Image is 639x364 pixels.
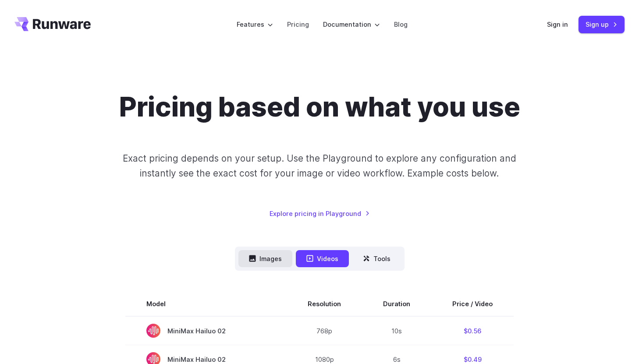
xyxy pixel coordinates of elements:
[125,292,287,316] th: Model
[106,151,533,180] p: Exact pricing depends on your setup. Use the Playground to explore any configuration and instantl...
[270,209,370,219] a: Explore pricing in Playground
[579,16,625,33] a: Sign up
[287,19,309,29] a: Pricing
[14,17,91,31] a: Go to /
[146,324,266,338] span: MiniMax Hailuo 02
[394,19,408,29] a: Blog
[431,292,514,316] th: Price / Video
[119,91,520,123] h1: Pricing based on what you use
[362,292,431,316] th: Duration
[287,316,362,345] td: 768p
[323,19,380,29] label: Documentation
[362,316,431,345] td: 10s
[431,316,514,345] td: $0.56
[238,250,292,267] button: Images
[352,250,401,267] button: Tools
[296,250,349,267] button: Videos
[547,19,568,29] a: Sign in
[237,19,273,29] label: Features
[287,292,362,316] th: Resolution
